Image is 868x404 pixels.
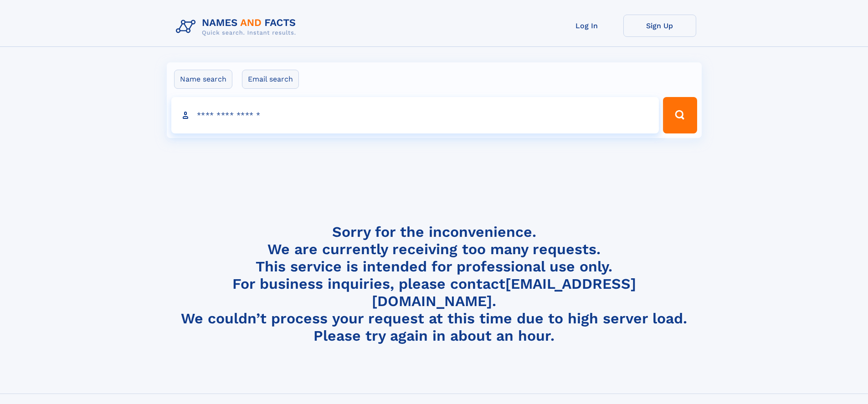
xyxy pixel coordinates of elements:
[172,223,696,345] h4: Sorry for the inconvenience. We are currently receiving too many requests. This service is intend...
[172,15,303,39] img: Logo Names and Facts
[663,97,697,133] button: Search Button
[171,97,659,133] input: search input
[242,70,299,89] label: Email search
[372,275,636,310] a: [EMAIL_ADDRESS][DOMAIN_NAME]
[174,70,232,89] label: Name search
[550,15,623,37] a: Log In
[623,15,696,37] a: Sign Up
